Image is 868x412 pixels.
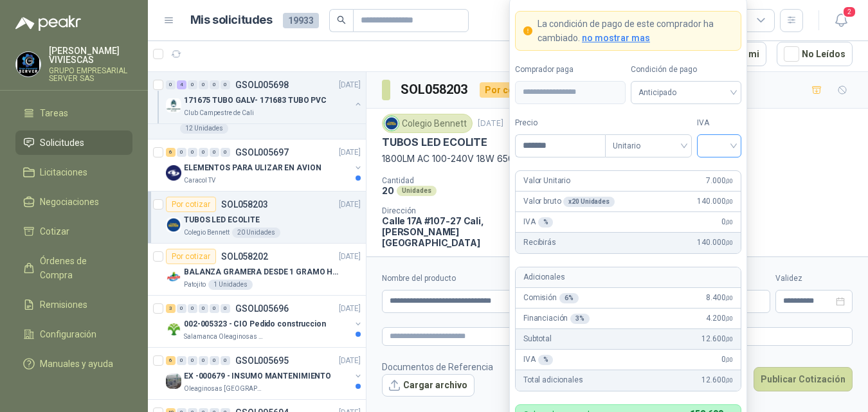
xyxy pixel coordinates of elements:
p: TUBOS LED ECOLITE [184,214,260,226]
div: 4 [177,80,186,89]
span: 140.000 [697,195,733,208]
label: Validez [775,273,853,285]
span: 12.600 [701,333,733,345]
p: SOL058203 [221,200,268,209]
span: 19933 [283,13,319,28]
h1: Mis solicitudes [190,11,273,30]
span: ,00 [725,336,733,343]
p: [DATE] [339,147,361,159]
p: [DATE] [339,79,361,91]
button: No Leídos [777,42,853,66]
div: Unidades [397,186,437,196]
p: EX -000679 - INSUMO MANTENIMIENTO [184,370,331,382]
div: x 20 Unidades [563,197,614,207]
span: 8.400 [706,292,733,304]
img: Company Logo [166,165,181,181]
span: Cotizar [40,224,69,238]
p: [DATE] [339,251,361,263]
p: Club Campestre de Cali [184,108,254,118]
div: 0 [166,80,176,89]
p: Colegio Bennett [184,228,230,238]
a: 0 4 0 0 0 0 GSOL005698[DATE] Company Logo171675 TUBO GALV- 171683 TUBO PVCClub Campestre de Cali [166,77,363,118]
label: Nombre del producto [382,273,591,285]
div: 0 [177,356,186,365]
p: 1800LM AC 100-240V 18W 6500 K LTT81201-8W [382,152,853,166]
span: Remisiones [40,298,87,312]
p: Dirección [382,206,520,215]
span: 7.000 [706,175,733,187]
button: Cargar archivo [382,374,475,397]
p: 20 [382,185,394,196]
p: Calle 17A #107-27 Cali , [PERSON_NAME][GEOGRAPHIC_DATA] [382,215,520,248]
img: Company Logo [166,217,181,233]
a: Configuración [15,322,132,346]
span: Licitaciones [40,165,87,179]
a: Negociaciones [15,190,132,214]
span: Anticipado [638,83,734,102]
span: 0 [721,354,733,366]
span: Configuración [40,327,96,341]
a: Órdenes de Compra [15,249,132,287]
span: Órdenes de Compra [40,254,120,282]
div: 0 [199,80,208,89]
div: 3 % [570,314,590,324]
div: 6 [166,148,176,157]
p: GSOL005696 [235,304,289,313]
div: 0 [210,148,219,157]
p: ELEMENTOS PARA ULIZAR EN AVION [184,162,321,174]
p: [PERSON_NAME] VIVIESCAS [49,46,132,64]
div: 0 [177,148,186,157]
a: Solicitudes [15,130,132,155]
button: Publicar Cotización [754,367,853,391]
span: ,00 [725,219,733,226]
div: % [538,217,554,228]
p: Documentos de Referencia [382,360,493,374]
p: 171675 TUBO GALV- 171683 TUBO PVC [184,94,327,107]
div: Por cotizar [480,82,539,98]
div: % [538,355,554,365]
img: Company Logo [166,373,181,389]
p: Valor Unitario [523,175,570,187]
p: Patojito [184,280,206,290]
div: 0 [221,304,230,313]
img: Company Logo [166,98,181,113]
p: Subtotal [523,333,552,345]
span: 140.000 [697,237,733,249]
p: GRUPO EMPRESARIAL SERVER SAS [49,67,132,82]
span: no mostrar mas [582,33,650,43]
div: Por cotizar [166,249,216,264]
a: Por cotizarSOL058203[DATE] Company LogoTUBOS LED ECOLITEColegio Bennett20 Unidades [148,192,366,244]
span: ,00 [725,294,733,301]
span: exclamation-circle [523,26,532,35]
a: 6 0 0 0 0 0 GSOL005695[DATE] Company LogoEX -000679 - INSUMO MANTENIMIENTOOleaginosas [GEOGRAPHIC... [166,353,363,394]
p: Comisión [523,292,579,304]
p: IVA [523,216,553,228]
p: GSOL005695 [235,356,289,365]
div: 0 [221,148,230,157]
img: Company Logo [384,116,399,130]
p: BALANZA GRAMERA DESDE 1 GRAMO HASTA 5 GRAMOS [184,266,344,278]
p: La condición de pago de este comprador ha cambiado. [538,17,733,45]
div: Colegio Bennett [382,114,473,133]
div: 0 [221,356,230,365]
p: [DATE] [339,355,361,367]
div: 6 % [559,293,579,303]
div: 0 [177,304,186,313]
span: ,00 [725,239,733,246]
div: 0 [188,304,197,313]
label: IVA [697,117,741,129]
p: GSOL005697 [235,148,289,157]
label: Comprador paga [515,64,626,76]
a: 3 0 0 0 0 0 GSOL005696[DATE] Company Logo002-005323 - CIO Pedido construccionSalamanca Oleaginosa... [166,301,363,342]
a: Manuales y ayuda [15,352,132,376]
span: Tareas [40,106,68,120]
p: [DATE] [339,303,361,315]
div: 6 [166,356,176,365]
span: 4.200 [706,312,733,325]
a: 6 0 0 0 0 0 GSOL005697[DATE] Company LogoELEMENTOS PARA ULIZAR EN AVIONCaracol TV [166,145,363,186]
p: TUBOS LED ECOLITE [382,136,487,149]
label: Condición de pago [631,64,741,76]
p: Salamanca Oleaginosas SAS [184,332,265,342]
p: 002-005323 - CIO Pedido construccion [184,318,326,330]
p: Oleaginosas [GEOGRAPHIC_DATA][PERSON_NAME] [184,384,265,394]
